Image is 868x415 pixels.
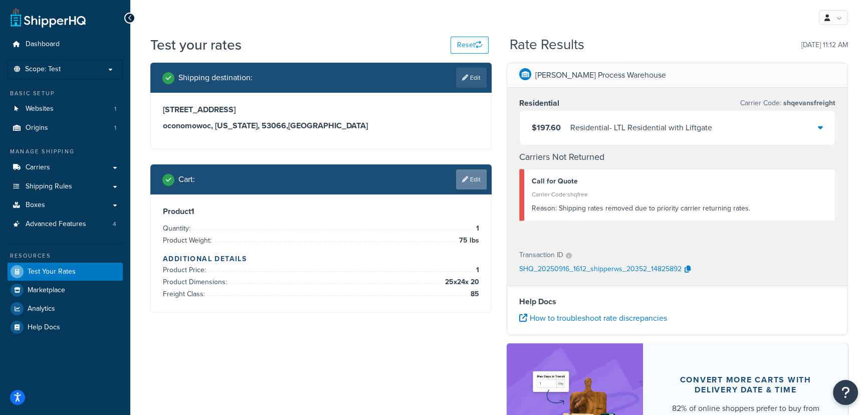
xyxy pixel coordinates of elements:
[456,68,487,88] a: Edit
[535,68,666,82] p: [PERSON_NAME] Process Warehouse
[570,121,712,135] div: Residential - LTL Residential with Liftgate
[468,288,479,300] span: 85
[26,105,54,113] span: Websites
[8,147,123,156] div: Manage Shipping
[443,276,479,288] span: 25 x 24 x 20
[26,201,45,210] span: Boxes
[510,37,584,53] h2: Rate Results
[8,89,123,98] div: Basic Setup
[178,73,253,82] h2: Shipping destination :
[740,96,835,110] p: Carrier Code:
[114,105,116,113] span: 1
[28,323,60,332] span: Help Docs
[8,119,123,137] li: Origins
[8,119,123,137] a: Origins1
[781,98,835,108] span: shqevansfreight
[532,174,827,188] div: Call for Quote
[163,277,230,287] span: Product Dimensions:
[532,203,557,214] span: Reason:
[26,163,50,172] span: Carriers
[8,318,123,336] a: Help Docs
[8,196,123,215] a: Boxes
[25,65,61,74] span: Scope: Test
[178,175,195,184] h2: Cart :
[8,263,123,281] a: Test Your Rates
[26,124,48,132] span: Origins
[163,265,208,275] span: Product Price:
[532,201,827,216] div: Shipping rates removed due to priority carrier returning rates.
[114,124,116,132] span: 1
[519,98,559,108] h3: Residential
[163,289,207,299] span: Freight Class:
[8,215,123,234] li: Advanced Features
[163,121,479,131] h3: oconomowoc, [US_STATE], 53066 , [GEOGRAPHIC_DATA]
[8,281,123,299] a: Marketplace
[8,215,123,234] a: Advanced Features4
[519,262,682,277] p: SHQ_20250916_1612_shipperws_20352_14825892
[667,375,824,395] div: Convert more carts with delivery date & time
[457,235,479,247] span: 75 lbs
[451,37,489,54] button: Reset
[8,35,123,54] a: Dashboard
[163,235,214,246] span: Product Weight:
[519,296,835,308] h4: Help Docs
[163,254,479,264] h4: Additional Details
[163,223,193,234] span: Quantity:
[8,100,123,118] a: Websites1
[456,169,487,189] a: Edit
[474,264,479,276] span: 1
[150,35,242,55] h1: Test your rates
[26,220,86,229] span: Advanced Features
[532,187,827,201] div: Carrier Code: shqfree
[8,177,123,196] a: Shipping Rules
[8,252,123,260] div: Resources
[801,38,848,52] p: [DATE] 11:12 AM
[532,122,561,133] span: $197.60
[8,100,123,118] li: Websites
[474,223,479,235] span: 1
[26,182,72,191] span: Shipping Rules
[519,150,835,164] h4: Carriers Not Returned
[519,248,563,262] p: Transaction ID
[28,305,55,313] span: Analytics
[113,220,116,229] span: 4
[26,40,60,49] span: Dashboard
[8,158,123,177] a: Carriers
[8,300,123,318] a: Analytics
[519,312,667,324] a: How to troubleshoot rate discrepancies
[28,286,65,295] span: Marketplace
[833,380,858,405] button: Open Resource Center
[28,268,76,276] span: Test Your Rates
[163,105,479,115] h3: [STREET_ADDRESS]
[163,206,479,217] h3: Product 1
